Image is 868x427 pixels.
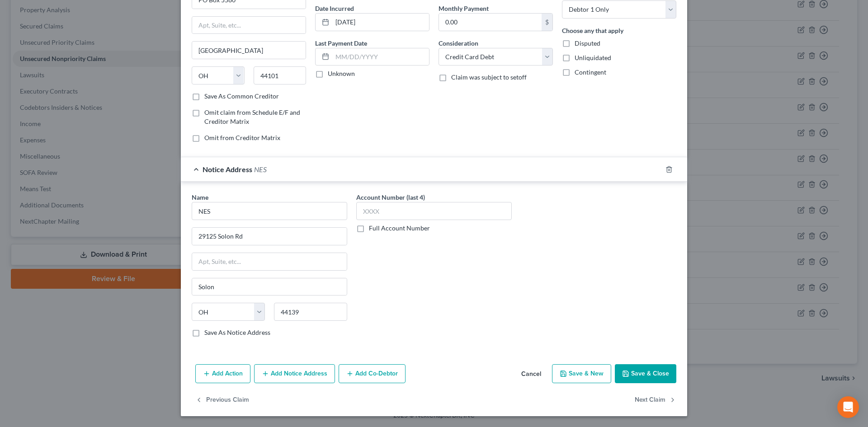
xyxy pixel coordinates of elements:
label: Consideration [439,38,478,48]
button: Save & New [552,364,611,383]
button: Add Action [195,364,250,383]
label: Last Payment Date [315,38,367,48]
span: Notice Address [203,165,252,174]
label: Date Incurred [315,4,354,13]
div: $ [542,14,552,31]
span: Unliquidated [575,54,611,61]
button: Cancel [514,365,548,383]
input: MM/DD/YYYY [332,14,429,31]
label: Full Account Number [369,224,430,233]
span: Claim was subject to setoff [451,73,527,81]
span: Omit claim from Schedule E/F and Creditor Matrix [204,108,300,125]
button: Next Claim [635,390,676,409]
input: Enter zip.. [274,303,347,321]
input: XXXX [356,202,512,220]
button: Previous Claim [195,390,249,409]
span: Contingent [575,68,606,76]
input: Search by name... [192,202,347,220]
span: Disputed [575,39,600,47]
label: Save As Common Creditor [204,92,279,101]
span: Name [192,193,208,201]
label: Account Number (last 4) [356,192,425,202]
button: Add Co-Debtor [339,364,406,383]
input: Apt, Suite, etc... [192,17,306,34]
label: Unknown [328,69,355,78]
span: Omit from Creditor Matrix [204,134,280,141]
input: Enter zip... [254,66,307,84]
input: Enter address... [192,228,347,245]
label: Choose any that apply [562,26,623,35]
input: MM/DD/YYYY [332,48,429,66]
label: Monthly Payment [439,4,489,13]
div: Open Intercom Messenger [837,396,859,418]
input: Enter city... [192,42,306,59]
button: Add Notice Address [254,364,335,383]
label: Save As Notice Address [204,328,270,337]
button: Save & Close [615,364,676,383]
input: Apt, Suite, etc... [192,253,347,270]
input: Enter city... [192,278,347,296]
input: 0.00 [439,14,542,31]
span: NES [254,165,267,174]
